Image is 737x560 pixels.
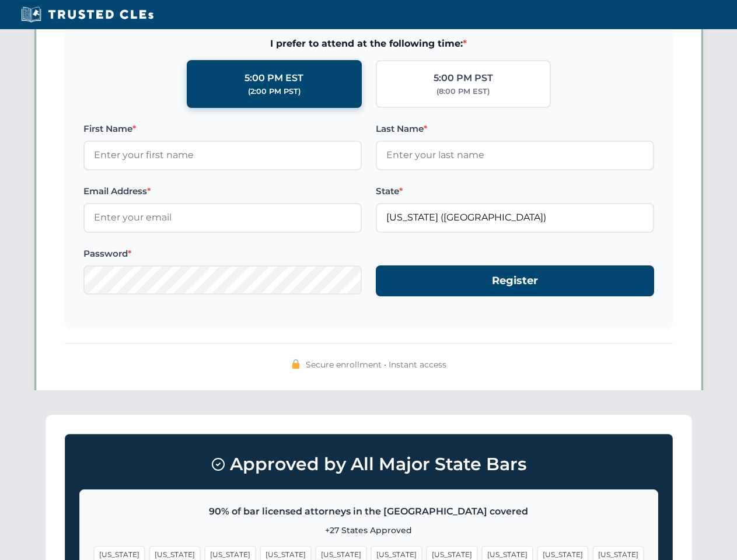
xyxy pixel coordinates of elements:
[248,86,301,97] div: (2:00 PM PST)
[94,504,644,519] p: 90% of bar licensed attorneys in the [GEOGRAPHIC_DATA] covered
[83,141,362,170] input: Enter your first name
[79,449,658,480] h3: Approved by All Major State Bars
[434,71,493,86] div: 5:00 PM PST
[244,71,303,86] div: 5:00 PM EST
[83,36,654,51] span: I prefer to attend at the following time:
[376,141,654,170] input: Enter your last name
[83,184,362,198] label: Email Address
[376,122,654,136] label: Last Name
[94,524,644,537] p: +27 States Approved
[18,6,157,23] img: Trusted CLEs
[83,203,362,232] input: Enter your email
[306,358,446,371] span: Secure enrollment • Instant access
[83,247,362,261] label: Password
[376,265,654,296] button: Register
[83,122,362,136] label: First Name
[436,86,490,97] div: (8:00 PM EST)
[376,184,654,198] label: State
[291,359,301,369] img: 🔒
[376,203,654,232] input: Florida (FL)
